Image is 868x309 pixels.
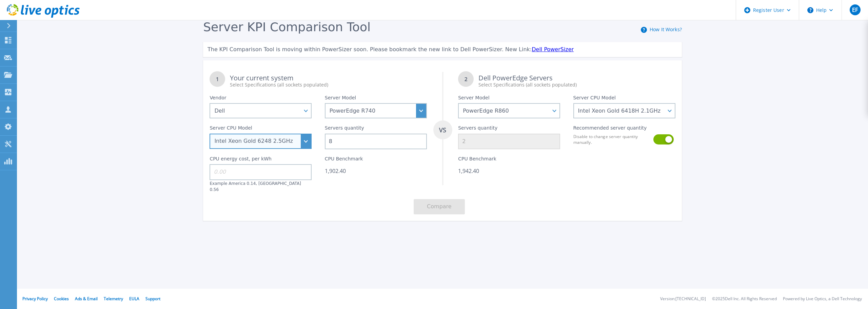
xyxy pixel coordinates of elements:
[210,156,272,164] label: CPU energy cost, per kWh
[478,81,675,88] div: Select Specifications (all sockets populated)
[478,75,675,88] div: Dell PowerEdge Servers
[203,20,371,34] span: Server KPI Comparison Tool
[439,126,446,134] tspan: VS
[230,75,427,88] div: Your current system
[573,134,649,145] label: Disable to change server quantity manually.
[22,296,48,302] a: Privacy Policy
[458,156,496,164] label: CPU Benchmark
[852,7,858,13] span: EF
[230,81,427,88] div: Select Specifications (all sockets populated)
[325,125,364,133] label: Servers quantity
[75,296,98,302] a: Ads & Email
[650,26,682,33] a: How It Works?
[532,46,574,53] a: Dell PowerSizer
[325,168,427,174] div: 1,902.40
[325,156,363,164] label: CPU Benchmark
[458,95,489,103] label: Server Model
[210,181,301,192] label: Example America 0.14, [GEOGRAPHIC_DATA] 0.56
[210,125,252,133] label: Server CPU Model
[54,296,69,302] a: Cookies
[145,296,160,302] a: Support
[216,76,219,82] tspan: 1
[465,76,468,82] tspan: 2
[573,95,616,103] label: Server CPU Model
[660,297,706,301] li: Version: [TECHNICAL_ID]
[208,46,532,53] span: The KPI Comparison Tool is moving within PowerSizer soon. Please bookmark the new link to Dell Po...
[458,168,560,174] div: 1,942.40
[712,297,777,301] li: © 2025 Dell Inc. All Rights Reserved
[573,125,647,133] label: Recommended server quantity
[210,95,226,103] label: Vendor
[210,164,312,180] input: 0.00
[129,296,139,302] a: EULA
[414,199,465,214] button: Compare
[783,297,862,301] li: Powered by Live Optics, a Dell Technology
[325,95,356,103] label: Server Model
[458,125,497,133] label: Servers quantity
[104,296,123,302] a: Telemetry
